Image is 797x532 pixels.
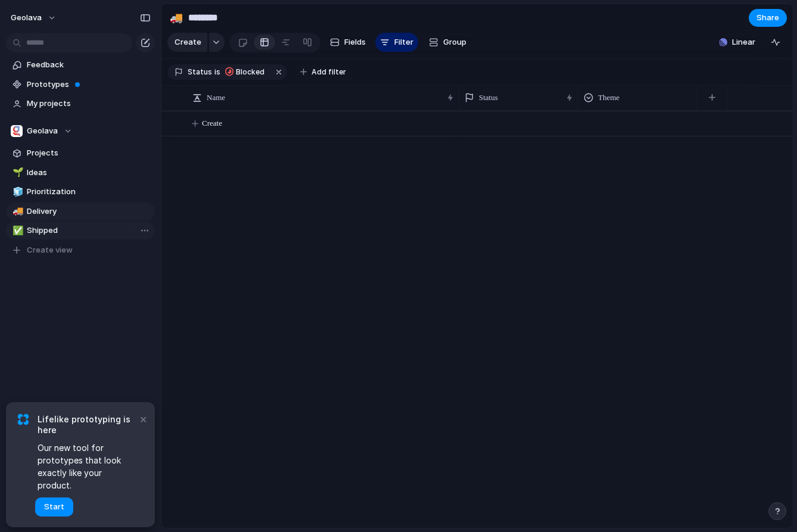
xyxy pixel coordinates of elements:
button: Start [35,497,73,517]
button: Add filter [293,64,353,80]
span: Feedback [27,59,151,71]
div: 🚚 [170,10,183,26]
button: 🚚 [11,206,23,217]
button: is [212,66,223,79]
span: Group [443,36,466,48]
span: Shipped [27,225,151,237]
a: Projects [6,144,155,162]
div: 🧊 [13,185,21,199]
button: ✅ [11,225,23,237]
span: Projects [27,147,151,159]
span: Prioritization [27,186,151,198]
span: Fields [344,36,366,48]
a: 🚚Delivery [6,203,155,220]
button: Geolava [5,8,63,27]
button: Share [749,9,787,27]
span: Create view [27,244,73,256]
span: Our new tool for prototypes that look exactly like your product. [38,441,137,491]
button: Linear [714,33,760,51]
button: Create [167,33,207,52]
span: Add filter [312,67,346,77]
span: Theme [598,92,619,104]
button: Blocked [222,66,272,79]
div: ✅ [13,224,21,238]
span: Ideas [27,167,151,179]
span: Start [44,501,64,513]
button: 🌱 [11,167,23,179]
button: Group [423,33,472,52]
button: Geolava [6,122,155,140]
span: Status [479,92,498,104]
span: Delivery [27,206,151,217]
span: Geolava [11,12,42,24]
span: Share [756,12,779,24]
a: Feedback [6,56,155,74]
button: Fields [325,33,371,52]
span: is [214,67,220,77]
a: ✅Shipped [6,222,155,239]
button: Dismiss [136,412,150,426]
span: Lifelike prototyping is here [38,414,137,435]
span: Geolava [27,125,58,137]
span: Filter [394,36,413,48]
button: Create view [6,241,155,259]
span: Create [202,117,222,129]
a: 🧊Prioritization [6,183,155,201]
span: Linear [732,36,755,48]
span: Prototypes [27,79,151,91]
div: 🌱 [13,166,21,179]
span: My projects [27,98,151,110]
span: Name [207,92,225,104]
a: Prototypes [6,76,155,94]
a: 🌱Ideas [6,164,155,182]
button: Filter [375,33,418,52]
span: Blocked [236,67,264,77]
button: 🚚 [167,8,186,27]
div: 🚚 [13,204,21,218]
span: Status [188,67,212,77]
span: Create [175,36,201,48]
button: 🧊 [11,186,23,198]
a: My projects [6,95,155,113]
